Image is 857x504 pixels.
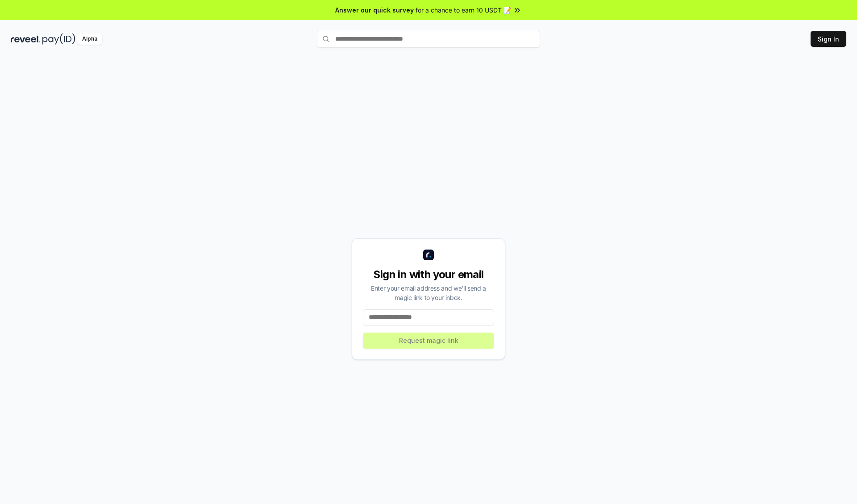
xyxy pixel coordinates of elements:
button: Sign In [811,31,846,47]
img: reveel_dark [11,33,41,45]
img: logo_small [423,250,434,260]
div: Sign in with your email [363,267,494,282]
span: Answer our quick survey [335,5,414,15]
div: Enter your email address and we’ll send a magic link to your inbox. [363,283,494,302]
span: for a chance to earn 10 USDT 📝 [416,5,511,15]
div: Alpha [77,33,102,45]
img: pay_id [42,33,75,45]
